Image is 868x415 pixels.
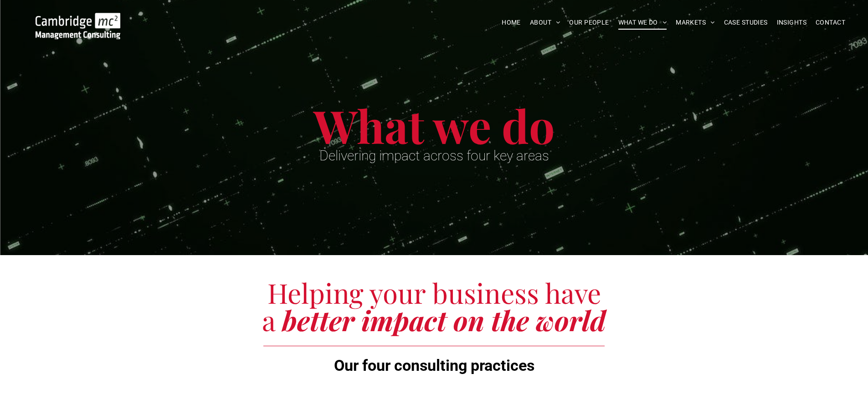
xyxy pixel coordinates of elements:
a: HOME [497,15,525,30]
a: CASE STUDIES [719,15,772,30]
a: ABOUT [525,15,565,30]
a: INSIGHTS [772,15,811,30]
span: What we do [313,95,555,155]
a: CONTACT [811,15,850,30]
a: Your Business Transformed | Cambridge Management Consulting [36,14,120,24]
span: Our four consulting practices [334,356,534,374]
span: Delivering impact across four key areas [319,148,549,164]
a: WHAT WE DO [614,15,672,30]
span: better impact on the world [282,302,606,338]
img: Go to Homepage [36,13,120,39]
span: Helping your business have a [262,274,601,338]
a: OUR PEOPLE [565,15,613,30]
a: MARKETS [671,15,719,30]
